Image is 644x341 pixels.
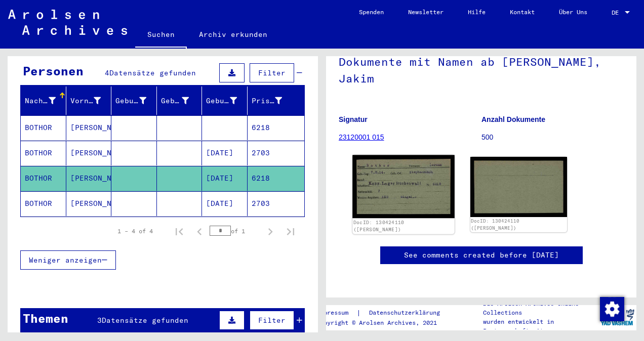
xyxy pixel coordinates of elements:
mat-cell: 6218 [248,115,305,140]
mat-header-cell: Geburtsname [111,87,157,115]
span: 4 [105,68,109,77]
button: First page [169,221,189,241]
a: Archiv erkunden [187,22,279,47]
mat-cell: 6218 [248,166,305,191]
img: 001.jpg [352,155,454,218]
b: Anzahl Dokumente [481,115,545,123]
mat-header-cell: Geburtsdatum [202,87,248,115]
mat-cell: BOTHOR [21,115,66,140]
a: Suchen [135,22,187,49]
a: Datenschutzerklärung [361,308,452,318]
img: Zustimmung ändern [600,297,624,321]
span: Weniger anzeigen [29,255,102,265]
span: Datensätze gefunden [102,316,188,325]
a: 23120001 015 [339,133,384,141]
div: Nachname [25,96,56,106]
mat-cell: [DATE] [202,191,248,216]
span: Filter [258,68,286,77]
span: Filter [258,316,286,325]
button: Previous page [189,221,210,241]
img: yv_logo.png [598,305,636,330]
div: Geburtsdatum [206,93,250,109]
div: 1 – 4 of 4 [117,227,153,236]
button: Next page [260,221,280,241]
mat-cell: 2703 [248,141,305,165]
mat-cell: [PERSON_NAME] [66,191,112,216]
mat-header-cell: Geburt‏ [157,87,203,115]
mat-cell: [DATE] [202,166,248,191]
span: 3 [97,316,102,325]
div: Geburtsname [115,96,146,106]
mat-cell: [PERSON_NAME] [66,115,112,140]
button: Last page [280,221,301,241]
mat-cell: [PERSON_NAME] [66,141,112,165]
h1: Dokumente mit Namen ab [PERSON_NAME], Jakim [339,38,624,100]
mat-cell: [PERSON_NAME] [66,166,112,191]
div: Geburt‏ [161,96,189,106]
mat-cell: [DATE] [202,141,248,165]
img: Arolsen_neg.svg [8,10,127,35]
p: wurden entwickelt in Partnerschaft mit [483,317,597,335]
button: Weniger anzeigen [20,250,116,270]
div: | [316,308,452,318]
div: Geburtsname [115,93,159,109]
span: DE [612,9,623,16]
mat-header-cell: Nachname [21,87,66,115]
mat-header-cell: Vorname [66,87,112,115]
div: Personen [23,62,84,80]
div: Geburt‏ [161,93,202,109]
mat-cell: BOTHOR [21,166,66,191]
p: Copyright © Arolsen Archives, 2021 [316,318,452,327]
div: Nachname [25,93,68,109]
p: Die Arolsen Archives Online-Collections [483,299,597,317]
a: DocID: 130424110 ([PERSON_NAME]) [471,218,519,231]
span: Datensätze gefunden [109,68,196,77]
div: of 1 [210,226,260,236]
div: Vorname [70,93,114,109]
b: Signatur [339,115,368,123]
a: DocID: 130424110 ([PERSON_NAME]) [353,220,405,233]
mat-header-cell: Prisoner # [248,87,305,115]
img: 002.jpg [470,157,568,217]
p: 500 [481,132,624,143]
a: Impressum [316,308,356,318]
div: Vorname [70,96,101,106]
div: Prisoner # [252,93,295,109]
mat-cell: BOTHOR [21,141,66,165]
div: Geburtsdatum [206,96,237,106]
button: Filter [250,63,294,82]
div: Themen [23,309,68,327]
button: Filter [250,311,294,330]
mat-cell: BOTHOR [21,191,66,216]
a: See comments created before [DATE] [404,250,559,261]
mat-cell: 2703 [248,191,305,216]
div: Prisoner # [252,96,283,106]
